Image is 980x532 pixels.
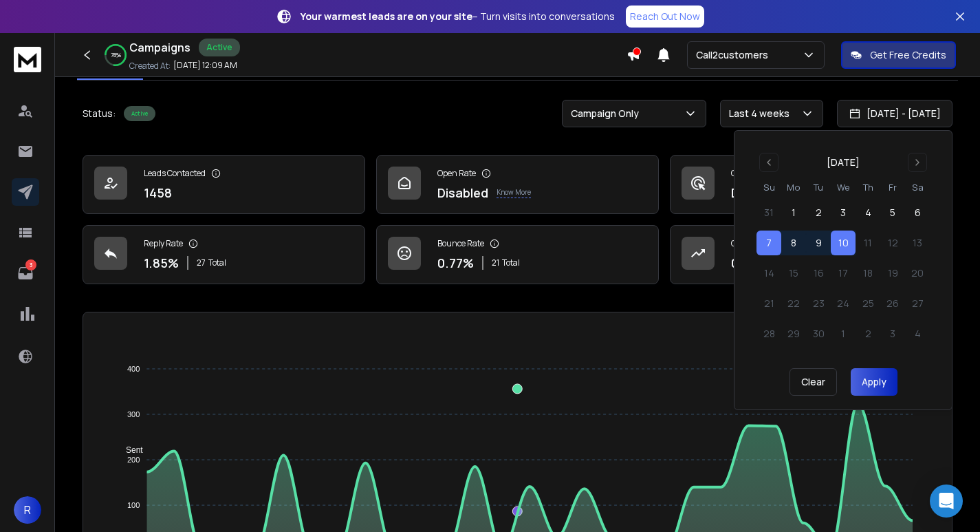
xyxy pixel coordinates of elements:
[14,496,41,524] button: R
[497,187,531,198] p: Know More
[837,100,952,127] button: [DATE] - [DATE]
[124,106,155,121] div: Active
[731,168,767,179] p: Click Rate
[437,238,484,249] p: Bounce Rate
[144,168,206,179] p: Leads Contacted
[831,180,856,195] th: Wednesday
[492,257,499,268] span: 21
[127,456,140,464] tspan: 200
[199,39,240,56] div: Active
[197,257,206,268] span: 27
[376,225,659,284] a: Bounce Rate0.77%21Total
[626,6,704,28] a: Reach Out Now
[731,183,782,202] p: Disabled
[83,155,365,214] a: Leads Contacted1458
[851,368,897,396] button: Apply
[841,41,956,69] button: Get Free Credits
[208,257,226,268] span: Total
[129,39,190,56] h1: Campaigns
[806,231,831,255] button: 9
[144,253,179,273] p: 1.85 %
[127,501,140,509] tspan: 100
[905,200,930,225] button: 6
[806,200,831,225] button: 2
[301,10,472,23] strong: Your warmest leads are on your site
[731,253,739,273] p: 0
[83,225,365,284] a: Reply Rate1.85%27Total
[144,238,183,249] p: Reply Rate
[756,180,781,195] th: Sunday
[781,231,806,255] button: 8
[129,61,171,72] p: Created At:
[111,51,121,59] p: 78 %
[880,180,905,195] th: Friday
[827,156,860,169] div: [DATE]
[806,180,831,195] th: Tuesday
[25,259,36,270] p: 3
[630,10,700,23] p: Reach Out Now
[731,238,783,249] p: Opportunities
[905,180,930,195] th: Saturday
[729,107,795,120] p: Last 4 weeks
[127,365,140,373] tspan: 400
[856,180,880,195] th: Thursday
[116,445,143,455] span: Sent
[12,259,39,287] a: 3
[571,107,644,120] p: Campaign Only
[144,183,172,202] p: 1458
[173,60,237,71] p: [DATE] 12:09 AM
[781,200,806,225] button: 1
[83,107,116,120] p: Status:
[880,200,905,225] button: 5
[301,10,615,23] p: – Turn visits into conversations
[756,231,781,255] button: 7
[437,253,474,273] p: 0.77 %
[670,225,952,284] a: Opportunities0$0
[831,231,856,255] button: 10
[670,155,952,214] a: Click RateDisabledKnow More
[437,168,476,179] p: Open Rate
[437,183,488,202] p: Disabled
[756,200,781,225] button: 31
[856,200,880,225] button: 4
[127,410,140,418] tspan: 300
[790,368,837,396] button: Clear
[502,257,520,268] span: Total
[759,153,778,172] button: Go to previous month
[870,48,946,62] p: Get Free Credits
[930,485,963,518] div: Open Intercom Messenger
[696,48,774,62] p: Call2customers
[14,47,41,72] img: logo
[831,200,856,225] button: 3
[781,180,806,195] th: Monday
[908,153,927,172] button: Go to next month
[376,155,659,214] a: Open RateDisabledKnow More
